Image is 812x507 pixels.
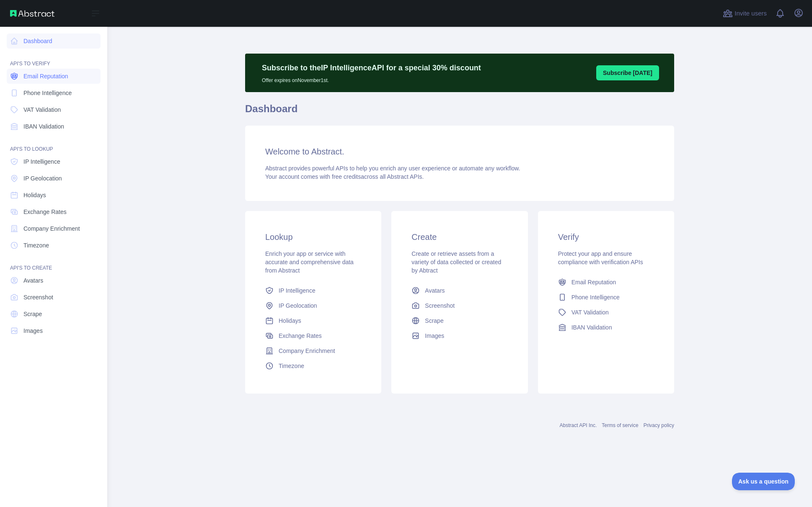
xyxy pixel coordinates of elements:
div: API'S TO LOOKUP [7,136,101,152]
span: Phone Intelligence [23,89,72,97]
a: Company Enrichment [262,343,365,358]
a: VAT Validation [555,305,657,320]
h3: Welcome to Abstract. [265,146,654,157]
span: IP Geolocation [23,174,62,183]
a: Avatars [7,273,101,288]
a: Images [408,328,511,343]
a: Scrape [7,306,101,322]
a: Images [7,323,101,338]
a: Abstract API Inc. [560,422,597,428]
img: Abstract API [10,10,54,17]
a: Privacy policy [644,422,674,428]
span: Screenshot [23,293,53,301]
span: Avatars [23,276,43,285]
span: Protect your app and ensure compliance with verification APIs [558,250,643,265]
span: IP Geolocation [279,301,317,310]
span: Images [23,327,43,335]
a: Phone Intelligence [7,85,101,100]
a: VAT Validation [7,102,101,117]
a: Timezone [262,358,365,373]
a: Screenshot [408,298,511,313]
a: Exchange Rates [7,204,101,219]
span: Holidays [279,317,301,325]
span: Your account comes with across all Abstract APIs. [265,173,424,180]
span: Invite users [734,9,767,18]
a: Email Reputation [555,275,657,290]
a: IP Intelligence [262,283,365,298]
p: Offer expires on November 1st. [262,74,481,84]
h3: Create [411,231,507,243]
span: VAT Validation [23,106,61,114]
a: IP Geolocation [262,298,365,313]
span: Company Enrichment [23,224,80,233]
span: Email Reputation [23,72,68,80]
div: API'S TO VERIFY [7,50,101,67]
span: Exchange Rates [279,332,322,340]
a: Exchange Rates [262,328,365,343]
span: Exchange Rates [23,208,67,216]
a: Holidays [262,313,365,328]
span: Abstract provides powerful APIs to help you enrich any user experience or automate any workflow. [265,165,520,172]
span: Create or retrieve assets from a variety of data collected or created by Abtract [411,250,501,274]
a: Terms of service [602,422,638,428]
p: Subscribe to the IP Intelligence API for a special 30 % discount [262,62,481,74]
a: Scrape [408,313,511,328]
span: Phone Intelligence [572,293,620,301]
span: Enrich your app or service with accurate and comprehensive data from Abstract [265,250,354,274]
a: Phone Intelligence [555,290,657,305]
a: IBAN Validation [7,119,101,134]
span: Scrape [425,317,443,325]
a: Holidays [7,188,101,203]
span: Timezone [279,362,304,370]
h1: Dashboard [245,102,674,122]
h3: Verify [558,231,654,243]
span: Company Enrichment [279,347,335,355]
span: IP Intelligence [279,286,315,295]
button: Subscribe [DATE] [596,65,659,80]
a: IP Intelligence [7,154,101,169]
span: VAT Validation [572,308,609,317]
span: Scrape [23,310,42,318]
span: Timezone [23,241,49,250]
button: Invite users [721,7,768,20]
span: IP Intelligence [23,157,60,166]
div: API'S TO CREATE [7,255,101,271]
iframe: Toggle Customer Support [732,473,795,490]
h3: Lookup [265,231,361,243]
a: Avatars [408,283,511,298]
a: IBAN Validation [555,320,657,335]
span: Holidays [23,191,46,199]
a: Email Reputation [7,69,101,84]
a: Company Enrichment [7,221,101,236]
span: IBAN Validation [23,122,64,131]
span: Avatars [425,286,445,295]
span: Images [425,332,444,340]
a: Dashboard [7,33,101,49]
span: Screenshot [425,301,455,310]
a: Timezone [7,238,101,253]
span: Email Reputation [572,278,616,286]
span: IBAN Validation [572,323,612,332]
a: Screenshot [7,290,101,305]
a: IP Geolocation [7,171,101,186]
span: free credits [332,173,361,180]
